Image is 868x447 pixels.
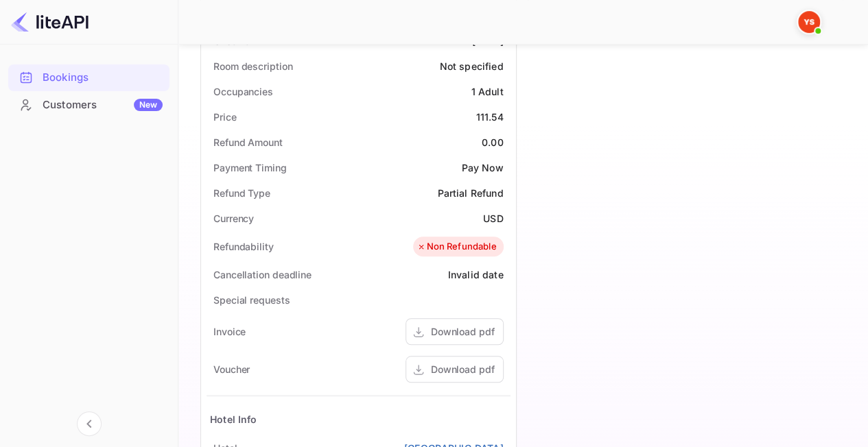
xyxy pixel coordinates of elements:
[461,160,503,175] div: Pay Now
[483,211,503,226] div: USD
[134,99,163,111] div: New
[213,59,292,73] div: Room description
[213,324,246,339] div: Invoice
[213,362,250,376] div: Voucher
[213,293,290,307] div: Special requests
[213,267,312,282] div: Cancellation deadline
[8,64,169,90] a: Bookings
[476,110,504,124] div: 111.54
[448,267,504,282] div: Invalid date
[8,92,169,117] a: CustomersNew
[431,324,495,339] div: Download pdf
[798,11,820,33] img: Yandex Support
[417,240,496,254] div: Non Refundable
[213,186,270,200] div: Refund Type
[431,362,495,376] div: Download pdf
[210,412,257,426] div: Hotel Info
[77,411,102,436] button: Collapse navigation
[213,135,283,149] div: Refund Amount
[213,239,274,254] div: Refundability
[8,92,169,119] div: CustomersNew
[8,64,169,91] div: Bookings
[440,59,504,73] div: Not specified
[213,160,287,175] div: Payment Timing
[213,110,237,124] div: Price
[213,84,273,99] div: Occupancies
[43,97,163,113] div: Customers
[11,11,89,33] img: LiteAPI logo
[482,135,504,149] div: 0.00
[437,186,503,200] div: Partial Refund
[43,70,163,86] div: Bookings
[471,84,503,99] div: 1 Adult
[213,211,254,226] div: Currency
